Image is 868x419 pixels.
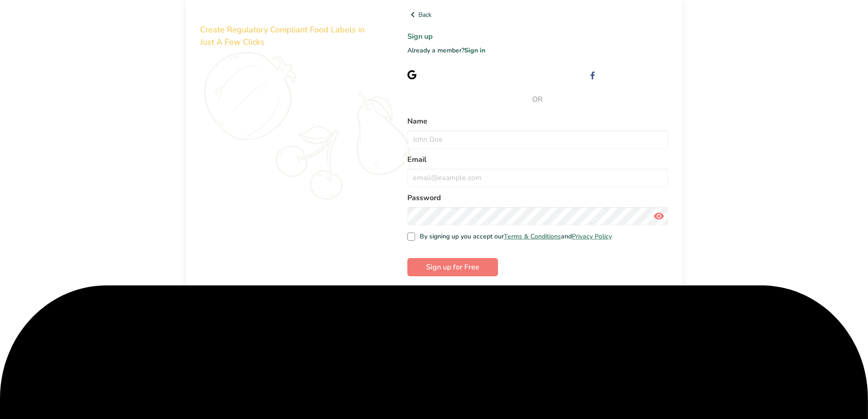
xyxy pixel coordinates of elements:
[407,9,668,20] a: Back
[407,154,668,165] label: Email
[603,70,668,79] div: Sign up
[426,262,479,273] span: Sign up for Free
[415,233,612,241] span: By signing up you accept our and
[407,169,668,187] input: email@example.com
[200,9,289,21] img: Food Label Maker
[424,70,481,79] div: Sign up
[464,46,485,55] a: Sign in
[572,232,612,241] a: Privacy Policy
[200,24,365,47] span: Create Regulatory Compliant Food Labels in Just A Few Clicks
[504,232,561,241] a: Terms & Conditions
[407,116,668,127] label: Name
[446,70,481,79] span: with Google
[407,192,668,203] label: Password
[407,94,668,105] span: OR
[407,130,668,149] input: John Doe
[407,46,668,55] p: Already a member?
[407,258,498,276] button: Sign up for Free
[625,70,668,79] span: with Facebook
[407,31,668,42] h1: Sign up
